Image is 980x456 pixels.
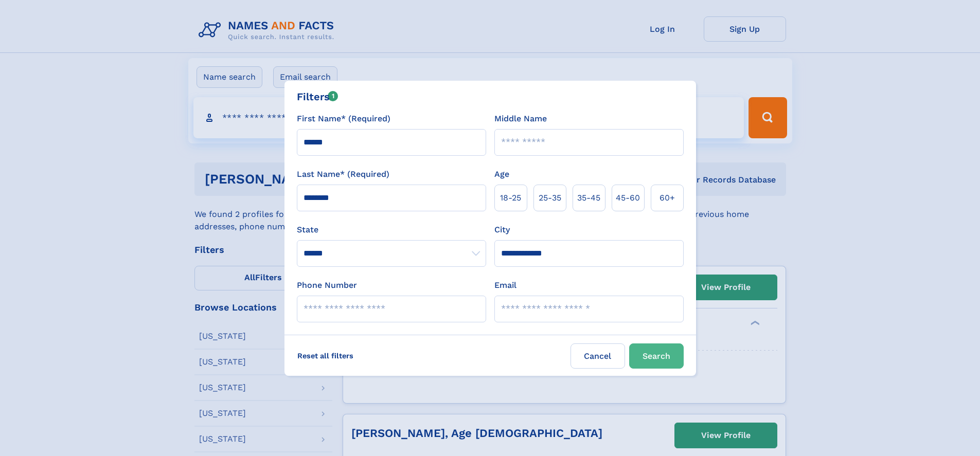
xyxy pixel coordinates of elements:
span: 60+ [660,192,675,204]
label: Middle Name [494,113,547,125]
label: Reset all filters [291,343,360,368]
div: Filters [297,89,338,104]
span: 45‑60 [616,192,640,204]
button: Search [629,343,684,369]
label: Age [494,168,509,180]
label: First Name* (Required) [297,113,390,125]
label: Email [494,279,516,291]
span: 25‑35 [539,192,561,204]
label: Phone Number [297,279,357,291]
label: Cancel [571,343,625,369]
label: Last Name* (Required) [297,168,389,180]
label: State [297,224,486,236]
span: 35‑45 [577,192,600,204]
label: City [494,224,510,236]
span: 18‑25 [500,192,521,204]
